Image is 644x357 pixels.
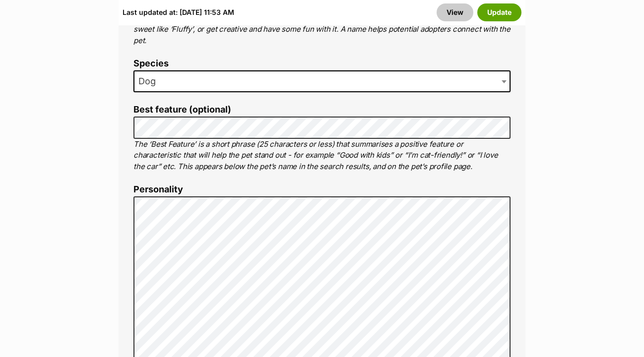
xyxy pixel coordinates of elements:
[437,3,473,21] a: View
[133,184,511,195] label: Personality
[134,74,166,88] span: Dog
[133,139,511,173] p: The ‘Best Feature’ is a short phrase (25 characters or less) that summarises a positive feature o...
[133,13,511,47] p: Every pet deserves a name. If you don’t know the pet’s name, make one up! It can be something sim...
[133,105,511,115] label: Best feature (optional)
[477,3,521,21] button: Update
[133,59,511,69] label: Species
[123,3,234,21] div: Last updated at: [DATE] 11:53 AM
[133,70,511,92] span: Dog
